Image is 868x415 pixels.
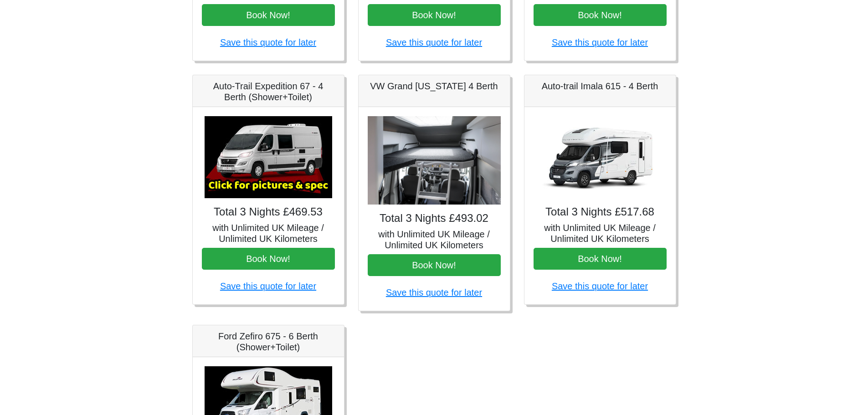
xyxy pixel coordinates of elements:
[536,116,664,198] img: Auto-trail Imala 615 - 4 Berth
[220,281,316,291] a: Save this quote for later
[386,37,482,47] a: Save this quote for later
[368,81,501,92] h5: VW Grand [US_STATE] 4 Berth
[202,205,335,219] h4: Total 3 Nights £469.53
[534,248,667,270] button: Book Now!
[368,212,501,225] h4: Total 3 Nights £493.02
[552,281,648,291] a: Save this quote for later
[368,4,501,26] button: Book Now!
[368,229,501,251] h5: with Unlimited UK Mileage / Unlimited UK Kilometers
[202,81,335,102] h5: Auto-Trail Expedition 67 - 4 Berth (Shower+Toilet)
[202,4,335,26] button: Book Now!
[205,116,332,198] img: Auto-Trail Expedition 67 - 4 Berth (Shower+Toilet)
[534,81,667,92] h5: Auto-trail Imala 615 - 4 Berth
[220,37,316,47] a: Save this quote for later
[534,222,667,244] h5: with Unlimited UK Mileage / Unlimited UK Kilometers
[202,248,335,270] button: Book Now!
[368,116,501,205] img: VW Grand California 4 Berth
[386,287,482,297] a: Save this quote for later
[202,331,335,353] h5: Ford Zefiro 675 - 6 Berth (Shower+Toilet)
[552,37,648,47] a: Save this quote for later
[368,254,501,276] button: Book Now!
[534,4,667,26] button: Book Now!
[534,205,667,219] h4: Total 3 Nights £517.68
[202,222,335,244] h5: with Unlimited UK Mileage / Unlimited UK Kilometers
